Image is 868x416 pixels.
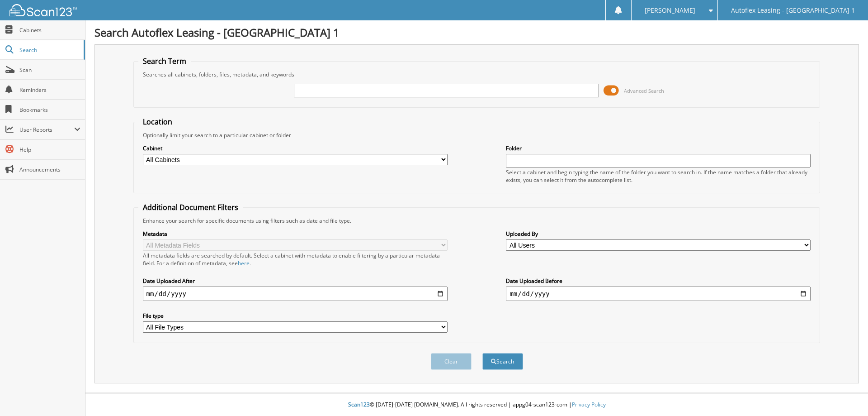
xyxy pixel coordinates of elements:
span: User Reports [19,126,74,134]
a: Privacy Policy [572,401,606,408]
label: Date Uploaded Before [506,277,811,285]
div: Enhance your search for specific documents using filters such as date and file type. [138,217,816,225]
div: All metadata fields are searched by default. Select a cabinet with metadata to enable filtering b... [143,252,448,267]
span: Cabinets [19,26,80,34]
label: Date Uploaded After [143,277,448,285]
input: start [143,287,448,301]
span: Reminders [19,86,80,94]
input: end [506,287,811,301]
div: © [DATE]-[DATE] [DOMAIN_NAME]. All rights reserved | appg04-scan123-com | [85,394,868,416]
span: Help [19,146,80,153]
h1: Search Autoflex Leasing - [GEOGRAPHIC_DATA] 1 [94,25,859,40]
span: Scan [19,66,80,74]
label: File type [143,312,448,320]
span: Scan123 [348,401,370,408]
span: Autoflex Leasing - [GEOGRAPHIC_DATA] 1 [731,8,855,13]
span: Announcements [19,166,80,173]
legend: Search Term [138,56,191,66]
legend: Additional Document Filters [138,202,243,212]
span: Search [19,46,79,54]
div: Select a cabinet and begin typing the name of the folder you want to search in. If the name match... [506,168,811,184]
span: [PERSON_NAME] [645,8,695,13]
label: Metadata [143,230,448,238]
div: Optionally limit your search to a particular cabinet or folder [138,131,816,139]
button: Clear [431,353,472,370]
span: Bookmarks [19,106,80,114]
span: Advanced Search [624,87,664,94]
button: Search [482,353,523,370]
legend: Location [138,117,177,127]
a: here [238,259,250,267]
img: scan123-logo-white.svg [9,4,77,16]
label: Folder [506,144,811,152]
label: Cabinet [143,144,448,152]
div: Searches all cabinets, folders, files, metadata, and keywords [138,71,816,78]
label: Uploaded By [506,230,811,238]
